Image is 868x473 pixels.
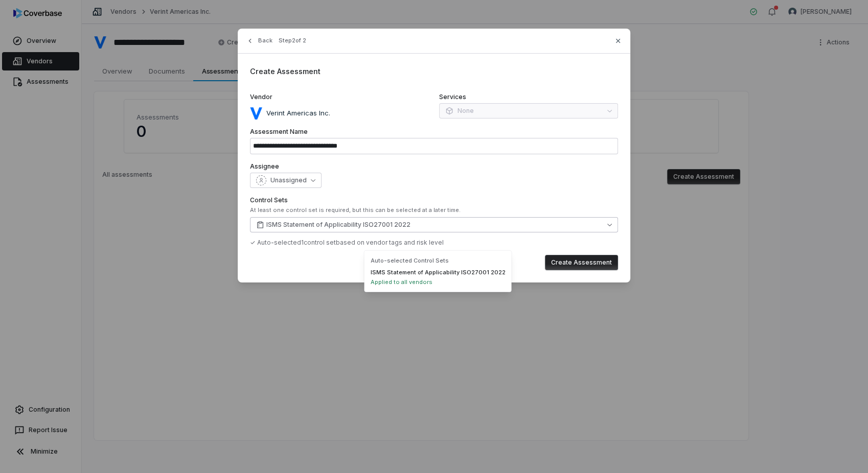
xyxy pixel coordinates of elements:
[250,162,618,171] label: Assignee
[279,37,306,44] span: Step 2 of 2
[370,257,505,265] span: Auto-selected Control Sets
[250,196,618,204] label: Control Sets
[250,239,618,247] div: ✓ Auto-selected 1 control set based on vendor tags and risk level
[439,93,618,101] label: Services
[250,206,618,214] div: At least one control set is required, but this can be selected at a later time.
[370,278,432,286] span: Applied to all vendors
[545,255,618,270] button: Create Assessment
[266,221,410,229] span: ISMS Statement of Applicability ISO27001 2022
[250,128,618,136] label: Assessment Name
[250,67,321,76] span: Create Assessment
[370,269,505,276] span: ISMS Statement of Applicability ISO27001 2022
[243,32,276,50] button: Back
[250,93,272,101] span: Vendor
[270,176,307,184] span: Unassigned
[262,108,330,119] p: Verint Americas Inc.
